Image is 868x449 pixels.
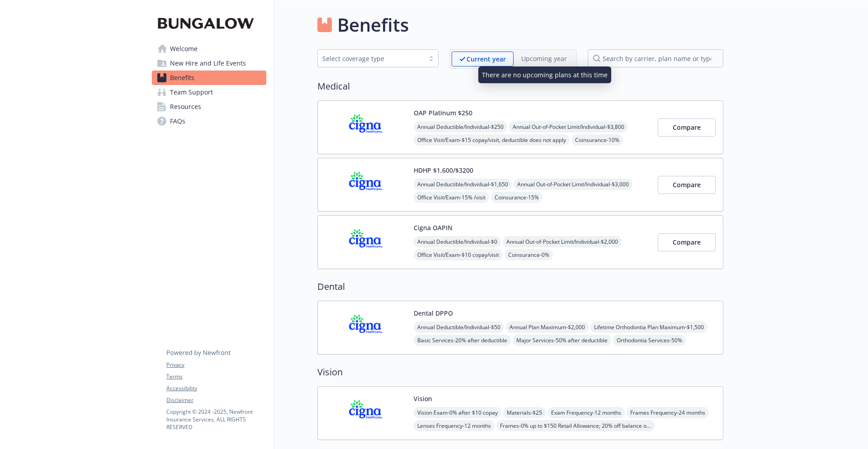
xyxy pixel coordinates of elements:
[673,123,701,132] span: Compare
[166,384,266,392] a: Accessibility
[414,165,473,175] button: HDHP $1,600/$3200
[658,233,716,251] button: Compare
[414,308,453,318] button: Dental DPPO
[414,407,501,418] span: Vision Exam - 0% after $10 copay
[514,52,575,66] span: Upcoming year
[325,223,406,261] img: CIGNA carrier logo
[414,121,507,132] span: Annual Deductible/Individual - $250
[317,365,723,379] h2: Vision
[588,49,723,67] input: search by carrier, plan name or type
[325,394,406,432] img: CIGNA carrier logo
[166,408,266,431] p: Copyright © 2024 - 2025 , Newfront Insurance Services, ALL RIGHTS RESERVED
[317,280,723,293] h2: Dental
[547,407,625,418] span: Exam Frequency - 12 months
[170,71,194,85] span: Benefits
[166,373,266,381] a: Terms
[322,54,420,63] div: Select coverage type
[414,335,511,346] span: Basic Services - 20% after deductible
[337,11,409,38] h1: Benefits
[152,56,266,71] a: New Hire and Life Events
[513,335,611,346] span: Major Services - 50% after deductible
[505,249,553,260] span: Coinsurance - 0%
[414,179,512,190] span: Annual Deductible/Individual - $1,650
[170,56,246,71] span: New Hire and Life Events
[503,236,622,247] span: Annual Out-of-Pocket Limit/Individual - $2,000
[590,321,708,333] span: Lifetime Orthodontia Plan Maximum - $1,500
[414,134,570,146] span: Office Visit/Exam - $15 copay/visit, deductible does not apply
[170,42,198,56] span: Welcome
[170,85,213,99] span: Team Support
[521,54,567,63] p: Upcoming year
[414,223,453,232] button: Cigna OAPIN
[496,420,655,431] span: Frames - 0% up to $150 Retail Allowance; 20% off balance over $150 Allowance
[152,71,266,85] a: Benefits
[613,335,686,346] span: Orthodontia Services - 50%
[506,321,589,333] span: Annual Plan Maximum - $2,000
[503,407,546,418] span: Materials - $25
[414,321,504,333] span: Annual Deductible/Individual - $50
[571,134,623,146] span: Coinsurance - 10%
[166,361,266,369] a: Privacy
[317,80,723,93] h2: Medical
[325,165,406,204] img: CIGNA carrier logo
[414,108,472,118] button: OAP Platinum $250
[325,308,406,347] img: CIGNA carrier logo
[491,192,542,203] span: Coinsurance - 15%
[152,114,266,128] a: FAQs
[673,180,701,189] span: Compare
[414,249,503,260] span: Office Visit/Exam - $10 copay/visit
[170,99,201,114] span: Resources
[325,108,406,147] img: CIGNA carrier logo
[170,114,185,128] span: FAQs
[627,407,709,418] span: Frames Frequency - 24 months
[414,192,489,203] span: Office Visit/Exam - 15% /visit
[414,236,501,247] span: Annual Deductible/Individual - $0
[514,179,632,190] span: Annual Out-of-Pocket Limit/Individual - $3,000
[467,54,506,64] p: Current year
[509,121,628,132] span: Annual Out-of-Pocket Limit/Individual - $3,800
[658,118,716,137] button: Compare
[414,420,495,431] span: Lenses Frequency - 12 months
[166,396,266,404] a: Disclaimer
[152,99,266,114] a: Resources
[658,176,716,194] button: Compare
[152,42,266,56] a: Welcome
[673,238,701,246] span: Compare
[414,394,432,403] button: Vision
[152,85,266,99] a: Team Support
